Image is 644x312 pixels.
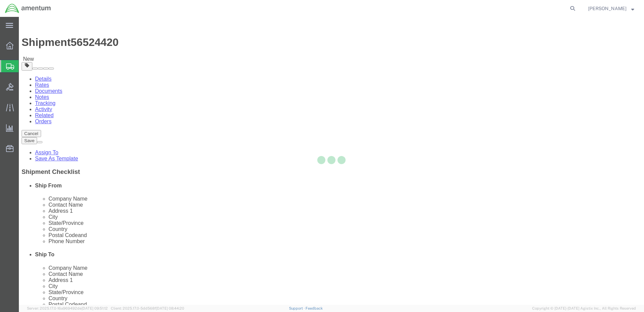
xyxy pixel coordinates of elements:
[289,306,306,310] a: Support
[5,3,51,14] img: logo
[111,306,184,310] span: Client: 2025.17.0-5dd568f
[588,5,626,12] span: Betty Fuller
[82,306,108,310] span: [DATE] 09:51:12
[532,306,636,311] span: Copyright © [DATE]-[DATE] Agistix Inc., All Rights Reserved
[588,4,635,12] button: [PERSON_NAME]
[27,306,108,310] span: Server: 2025.17.0-16a969492de
[305,306,323,310] a: Feedback
[156,306,184,310] span: [DATE] 08:44:20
